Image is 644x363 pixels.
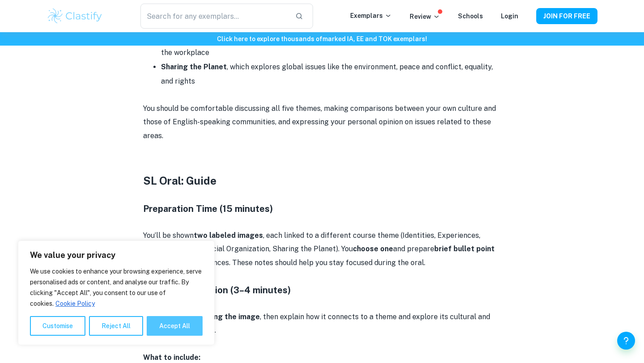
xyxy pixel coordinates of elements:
[143,229,501,270] p: You’ll be shown , each linked to a different course theme (Identities, Experiences, Human Ingenui...
[143,353,200,362] strong: What to include:
[161,60,501,89] li: , which explores global issues like the environment, peace and conflict, equality, and rights
[47,7,103,25] img: Clastify logo
[2,34,642,44] h6: Click here to explore thousands of marked IA, EE and TOK exemplars !
[143,310,501,338] p: You begin by , then explain how it connects to a theme and explore its cultural and personal sign...
[30,316,85,336] button: Customise
[410,12,440,21] p: Review
[55,300,95,308] a: Cookie Policy
[161,63,227,71] strong: Sharing the Planet
[30,266,203,309] p: We use cookies to enhance your browsing experience, serve personalised ads or content, and analys...
[18,241,215,345] div: We value your privacy
[353,245,393,253] strong: choose one
[501,13,518,20] a: Login
[617,332,635,350] button: Help and Feedback
[140,4,288,29] input: Search for any exemplars...
[143,283,501,297] h4: Part 1: Presentation (3–4 minutes)
[143,102,501,143] p: You should be comfortable discussing all five themes, making comparisons between your own culture...
[89,316,143,336] button: Reject All
[147,316,203,336] button: Accept All
[536,8,597,24] button: JOIN FOR FREE
[30,250,203,261] p: We value your privacy
[458,13,483,20] a: Schools
[143,173,501,189] h3: SL Oral: Guide
[194,231,263,240] strong: two labeled images
[350,11,392,21] p: Exemplars
[186,312,260,321] strong: describing the image
[143,202,501,215] h4: Preparation Time (15 minutes)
